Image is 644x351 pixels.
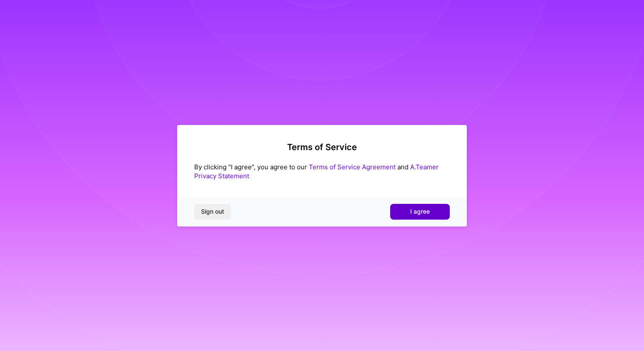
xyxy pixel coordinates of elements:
[390,204,450,219] button: I agree
[194,204,231,219] button: Sign out
[194,162,450,180] div: By clicking "I agree", you agree to our and
[309,163,396,171] a: Terms of Service Agreement
[201,207,224,216] span: Sign out
[194,142,450,152] h2: Terms of Service
[410,207,430,216] span: I agree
